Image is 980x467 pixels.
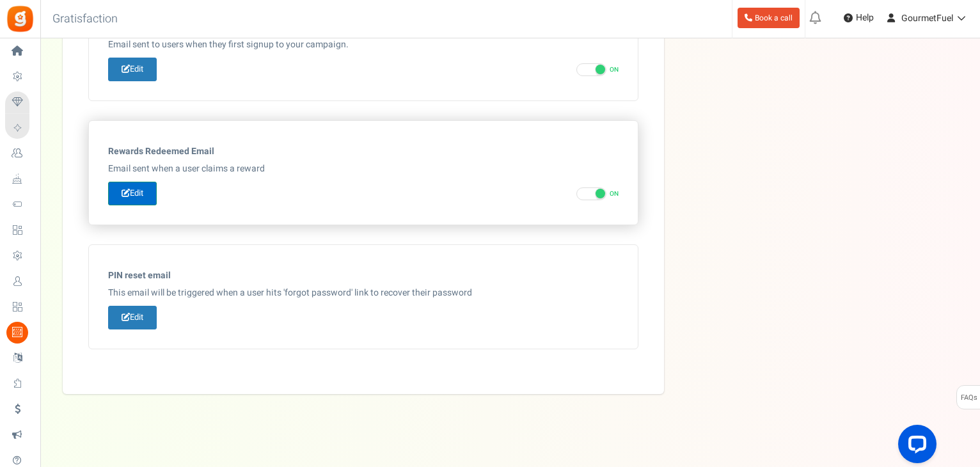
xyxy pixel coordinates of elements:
a: Edit [108,58,157,81]
h3: Gratisfaction [38,6,132,32]
p: Email sent to users when they first signup to your campaign. [108,38,619,51]
span: Help [853,12,874,24]
p: This email will be triggered when a user hits 'forgot password' link to recover their password [108,287,619,299]
span: ON [610,65,619,74]
span: ON [610,189,619,198]
a: Book a call [738,8,800,28]
span: FAQs [960,386,977,410]
a: Edit [108,182,157,205]
p: Email sent when a user claims a reward [108,162,619,175]
a: Edit [108,306,157,329]
a: Help [839,8,879,28]
h5: PIN reset email [108,271,619,280]
span: GourmetFuel [901,12,953,25]
h5: Rewards Redeemed Email [108,146,619,156]
img: Gratisfaction [6,4,35,33]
